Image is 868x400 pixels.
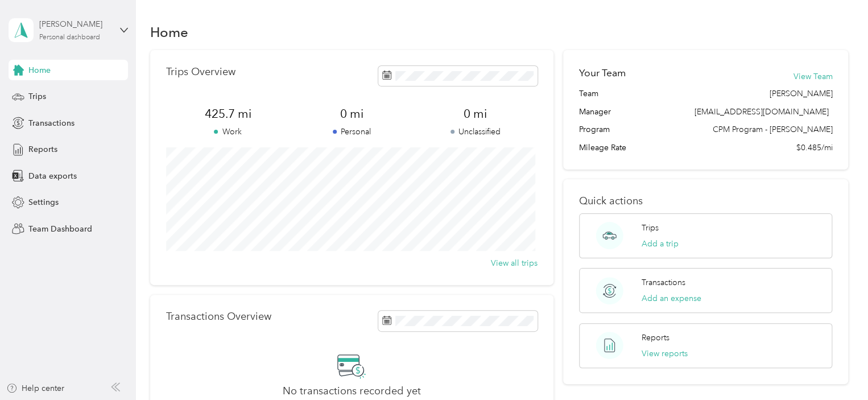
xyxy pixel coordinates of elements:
p: Transactions [642,277,685,288]
p: Work [166,126,290,138]
span: Reports [28,143,57,155]
span: 0 mi [414,106,538,122]
span: [EMAIL_ADDRESS][DOMAIN_NAME] [694,107,828,117]
p: Trips [642,222,659,234]
p: Reports [642,332,669,344]
span: Transactions [28,117,75,129]
button: Help center [6,382,64,394]
h1: Home [150,26,188,38]
p: Trips Overview [166,66,235,78]
iframe: Everlance-gr Chat Button Frame [804,336,868,400]
span: Trips [28,90,46,102]
button: Add a trip [642,238,679,250]
span: Manager [579,106,611,118]
span: 0 mi [290,106,414,122]
button: View reports [642,348,688,360]
button: Add an expense [642,292,701,304]
p: Personal [290,126,414,138]
span: Home [28,64,51,76]
span: $0.485/mi [796,142,832,154]
span: Team Dashboard [28,223,92,235]
span: Mileage Rate [579,142,626,154]
div: Personal dashboard [39,34,100,41]
p: Unclassified [414,126,538,138]
button: View Team [793,71,832,83]
h2: Your Team [579,66,626,80]
h2: No transactions recorded yet [283,385,421,397]
span: CPM Program - [PERSON_NAME] [712,123,832,135]
button: View all trips [491,257,538,269]
div: [PERSON_NAME] [39,18,110,30]
span: Settings [28,196,59,208]
span: 425.7 mi [166,106,290,122]
span: Team [579,88,598,100]
span: Program [579,123,610,135]
span: [PERSON_NAME] [769,88,832,100]
p: Transactions Overview [166,311,271,323]
span: Data exports [28,170,77,182]
p: Quick actions [579,195,832,207]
